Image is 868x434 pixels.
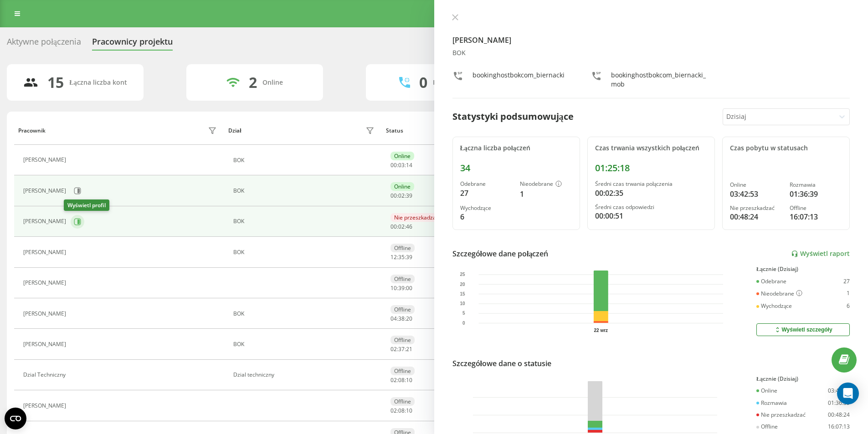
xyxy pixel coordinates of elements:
[595,163,707,174] div: 01:25:18
[249,74,257,91] div: 2
[390,408,412,414] div: : :
[406,315,412,322] span: 20
[390,182,414,191] div: Online
[594,328,608,333] text: 22 wrz
[92,37,173,51] div: Pracownicy projektu
[18,128,46,134] div: Pracownik
[837,383,859,404] div: Open Intercom Messenger
[460,163,572,174] div: 34
[452,358,551,369] div: Szczegółowe dane o statusie
[390,377,412,383] div: : :
[398,407,405,414] span: 08
[452,110,574,123] div: Statystyki podsumowujące
[390,193,412,199] div: : :
[233,341,377,347] div: BOK
[69,79,127,87] div: Łączna liczba kont
[460,272,465,277] text: 25
[7,37,81,51] div: Aktywne połączenia
[406,345,412,353] span: 21
[233,372,377,378] div: Dzial techniczny
[452,248,549,259] div: Szczegółowe dane połączeń
[730,189,782,199] div: 03:42:53
[452,35,850,46] h4: [PERSON_NAME]
[233,218,377,225] div: BOK
[828,424,850,430] div: 16:07:13
[386,128,403,134] div: Status
[390,305,415,314] div: Offline
[64,199,109,211] div: Wyświetl profil
[406,376,412,384] span: 10
[390,346,412,352] div: : :
[390,192,397,199] span: 00
[595,188,707,199] div: 00:02:35
[473,71,565,89] div: bookinghostbokcom_biernacki
[756,266,850,272] div: Łącznie (Dzisiaj)
[756,376,850,382] div: Łącznie (Dzisiaj)
[398,223,405,230] span: 02
[460,291,465,296] text: 15
[398,253,405,261] span: 35
[730,211,782,222] div: 00:48:24
[390,397,415,406] div: Offline
[462,321,465,326] text: 0
[398,161,405,169] span: 03
[398,284,405,292] span: 39
[520,189,572,199] div: 1
[390,367,415,375] div: Offline
[23,157,68,163] div: [PERSON_NAME]
[756,303,792,309] div: Wychodzące
[730,182,782,188] div: Online
[390,213,442,222] div: Nie przeszkadzać
[756,424,778,430] div: Offline
[406,223,412,230] span: 46
[756,388,777,394] div: Online
[595,181,707,187] div: Średni czas trwania połączenia
[233,188,377,194] div: BOK
[847,303,850,309] div: 6
[390,316,412,322] div: : :
[460,301,465,306] text: 10
[460,211,513,222] div: 6
[390,407,397,414] span: 02
[23,280,68,286] div: [PERSON_NAME]
[520,181,572,188] div: Nieodebrane
[228,128,241,134] div: Dział
[756,323,850,336] button: Wyświetl szczegóły
[406,407,412,414] span: 10
[23,403,68,409] div: [PERSON_NAME]
[790,205,842,211] div: Offline
[843,278,850,285] div: 27
[460,205,513,211] div: Wychodzące
[23,311,68,317] div: [PERSON_NAME]
[406,161,412,169] span: 14
[398,376,405,384] span: 08
[790,189,842,199] div: 01:36:39
[390,254,412,260] div: : :
[233,249,377,255] div: BOK
[23,218,68,225] div: [PERSON_NAME]
[390,253,397,261] span: 12
[23,372,68,378] div: Dzial Techniczny
[774,326,832,333] div: Wyświetl szczegóły
[460,181,513,187] div: Odebrane
[756,412,806,418] div: Nie przeszkadzać
[828,412,850,418] div: 00:48:24
[5,408,26,429] button: Open CMP widget
[233,311,377,317] div: BOK
[828,388,850,394] div: 03:42:53
[847,290,850,297] div: 1
[462,311,465,316] text: 5
[756,400,787,406] div: Rozmawia
[390,162,412,168] div: : :
[390,161,397,169] span: 00
[611,71,711,89] div: bookinghostbokcom_biernacki_mob
[390,285,412,291] div: : :
[756,278,786,285] div: Odebrane
[390,315,397,322] span: 04
[730,205,782,211] div: Nie przeszkadzać
[460,282,465,287] text: 20
[419,74,427,91] div: 0
[791,250,850,258] a: Wyświetl raport
[390,223,397,230] span: 00
[595,144,707,152] div: Czas trwania wszystkich połączeń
